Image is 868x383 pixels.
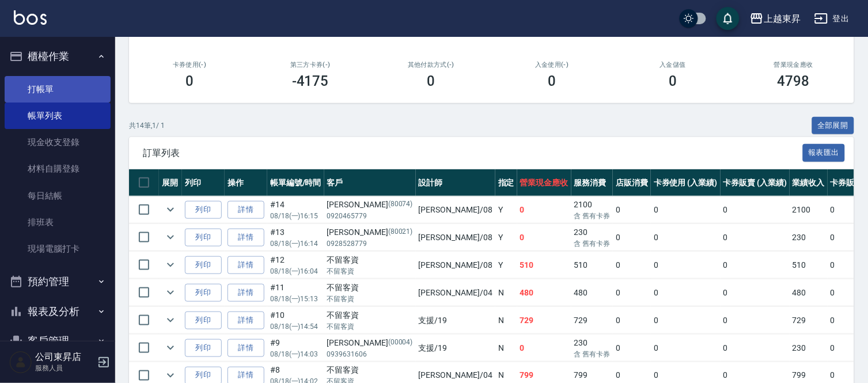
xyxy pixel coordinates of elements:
[613,279,651,306] td: 0
[517,335,571,362] td: 0
[225,169,267,196] th: 操作
[495,169,517,196] th: 指定
[267,335,324,362] td: #9
[327,226,413,238] div: [PERSON_NAME]
[292,73,329,89] h3: -4175
[327,199,413,211] div: [PERSON_NAME]
[427,73,435,89] h3: 0
[228,312,264,329] a: 詳情
[185,284,222,302] button: 列印
[803,147,846,158] a: 報表匯出
[613,252,651,279] td: 0
[613,335,651,362] td: 0
[651,279,721,306] td: 0
[267,224,324,251] td: #13
[517,252,571,279] td: 510
[717,7,740,30] button: save
[517,279,571,306] td: 480
[613,169,651,196] th: 店販消費
[14,10,47,25] img: Logo
[327,282,413,294] div: 不留客資
[721,279,790,306] td: 0
[721,169,790,196] th: 卡券販賣 (入業績)
[162,229,179,246] button: expand row
[721,196,790,223] td: 0
[185,256,222,274] button: 列印
[162,312,179,329] button: expand row
[185,73,194,89] h3: 0
[517,224,571,251] td: 0
[651,335,721,362] td: 0
[267,279,324,306] td: #11
[574,211,611,221] p: 含 舊有卡券
[790,335,828,362] td: 230
[185,312,222,329] button: 列印
[416,224,495,251] td: [PERSON_NAME] /08
[162,284,179,301] button: expand row
[327,309,413,321] div: 不留客資
[574,349,611,359] p: 含 舊有卡券
[270,349,321,359] p: 08/18 (一) 14:03
[327,211,413,221] p: 0920465779
[388,199,413,211] p: (80074)
[327,349,413,359] p: 0939631606
[548,73,556,89] h3: 0
[327,337,413,349] div: [PERSON_NAME]
[388,226,413,238] p: (80021)
[495,307,517,334] td: N
[185,229,222,247] button: 列印
[745,7,805,31] button: 上越東昇
[5,183,111,209] a: 每日結帳
[721,335,790,362] td: 0
[327,254,413,266] div: 不留客資
[185,339,222,357] button: 列印
[812,117,855,135] button: 全部展開
[143,61,236,69] h2: 卡券使用(-)
[571,335,613,362] td: 230
[5,297,111,327] button: 報表及分析
[5,129,111,156] a: 現金收支登錄
[790,169,828,196] th: 業績收入
[416,279,495,306] td: [PERSON_NAME] /04
[5,236,111,262] a: 現場電腦打卡
[5,41,111,71] button: 櫃檯作業
[327,266,413,276] p: 不留客資
[267,307,324,334] td: #10
[162,339,179,357] button: expand row
[327,294,413,304] p: 不留客資
[651,252,721,279] td: 0
[810,8,854,29] button: 登出
[613,307,651,334] td: 0
[790,196,828,223] td: 2100
[228,201,264,219] a: 詳情
[185,201,222,219] button: 列印
[416,307,495,334] td: 支援 /19
[267,169,324,196] th: 帳單編號/時間
[129,120,165,131] p: 共 14 筆, 1 / 1
[571,307,613,334] td: 729
[416,252,495,279] td: [PERSON_NAME] /08
[385,61,478,69] h2: 其他付款方式(-)
[803,144,846,162] button: 報表匯出
[721,224,790,251] td: 0
[495,252,517,279] td: Y
[35,363,94,373] p: 服務人員
[613,196,651,223] td: 0
[5,267,111,297] button: 預約管理
[327,238,413,249] p: 0928528779
[626,61,719,69] h2: 入金儲值
[327,365,413,377] div: 不留客資
[505,61,598,69] h2: 入金使用(-)
[416,196,495,223] td: [PERSON_NAME] /08
[778,73,810,89] h3: 4798
[267,196,324,223] td: #14
[790,252,828,279] td: 510
[228,256,264,274] a: 詳情
[416,335,495,362] td: 支援 /19
[327,321,413,332] p: 不留客資
[182,169,225,196] th: 列印
[228,229,264,247] a: 詳情
[651,196,721,223] td: 0
[571,224,613,251] td: 230
[5,156,111,182] a: 材料自購登錄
